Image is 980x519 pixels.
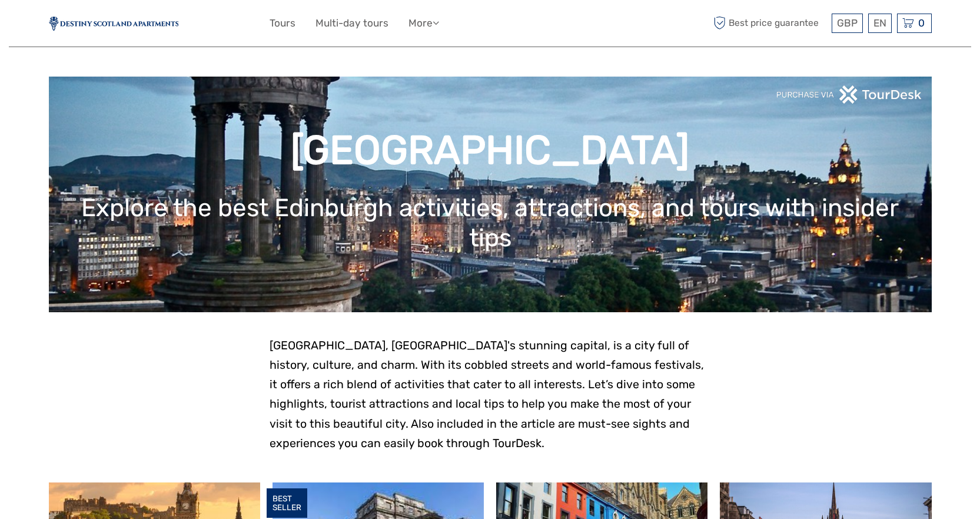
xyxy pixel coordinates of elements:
span: GBP [837,17,858,29]
div: BEST SELLER [267,488,307,518]
a: Multi-day tours [315,15,388,32]
span: [GEOGRAPHIC_DATA], [GEOGRAPHIC_DATA]'s stunning capital, is a city full of history, culture, and ... [270,339,704,391]
img: PurchaseViaTourDeskwhite.png [776,85,923,104]
h1: [GEOGRAPHIC_DATA] [67,127,914,174]
a: Tours [270,15,295,32]
h1: Explore the best Edinburgh activities, attractions, and tours with insider tips [67,193,914,253]
div: EN [868,14,892,33]
a: More [408,15,439,32]
span: 0 [916,17,926,29]
img: 2586-5bdb998b-20c5-4af0-9f9c-ddee4a3bcf6d_logo_small.jpg [49,16,178,31]
span: activities that cater to all interests. Let’s dive into some highlights, tourist attractions and ... [270,378,695,449]
span: Best price guarantee [711,14,829,33]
